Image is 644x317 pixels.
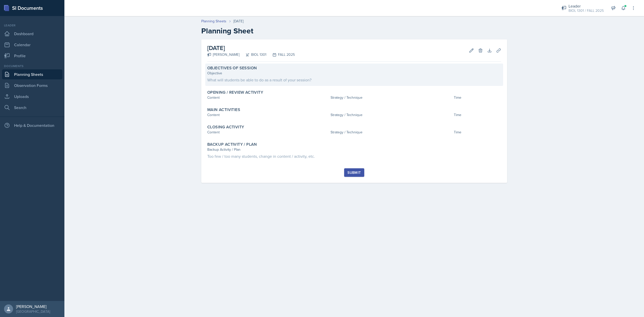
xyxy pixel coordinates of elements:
div: Content [207,130,329,135]
div: Submit [347,171,361,175]
a: Dashboard [2,29,62,39]
div: BIOL 1301 [239,52,266,57]
div: [DATE] [233,19,244,24]
label: Objectives of Session [207,66,257,71]
div: Strategy / Technique [331,130,452,135]
div: [PERSON_NAME] [207,52,239,57]
button: Submit [344,168,364,177]
div: Time [454,95,501,100]
div: Help & Documentation [2,120,62,130]
div: [PERSON_NAME] [16,304,50,309]
div: Content [207,112,329,118]
div: Time [454,130,501,135]
label: Closing Activity [207,125,244,130]
div: Strategy / Technique [331,112,452,118]
a: Calendar [2,40,62,50]
h2: Planning Sheet [201,26,507,35]
a: Uploads [2,91,62,101]
div: Objective [207,71,501,76]
label: Opening / Review Activity [207,90,263,95]
a: Planning Sheets [2,69,62,79]
div: Leader [2,23,62,28]
h2: [DATE] [207,43,295,52]
a: Planning Sheets [201,19,226,24]
div: Backup Activity / Plan [207,147,501,152]
a: Observation Forms [2,80,62,90]
a: Profile [2,51,62,61]
div: Documents [2,64,62,68]
label: Backup Activity / Plan [207,142,257,147]
div: BIOL 1301 / FALL 2025 [569,8,604,13]
div: Leader [569,3,604,9]
label: Main Activities [207,107,240,112]
div: FALL 2025 [266,52,295,57]
div: Strategy / Technique [331,95,452,100]
a: Search [2,102,62,113]
div: Time [454,112,501,118]
div: What will students be able to do as a result of your session? [207,77,501,83]
div: [GEOGRAPHIC_DATA] [16,309,50,314]
div: Content [207,95,329,100]
div: Too few / too many students, change in content / activity, etc. [207,153,501,159]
